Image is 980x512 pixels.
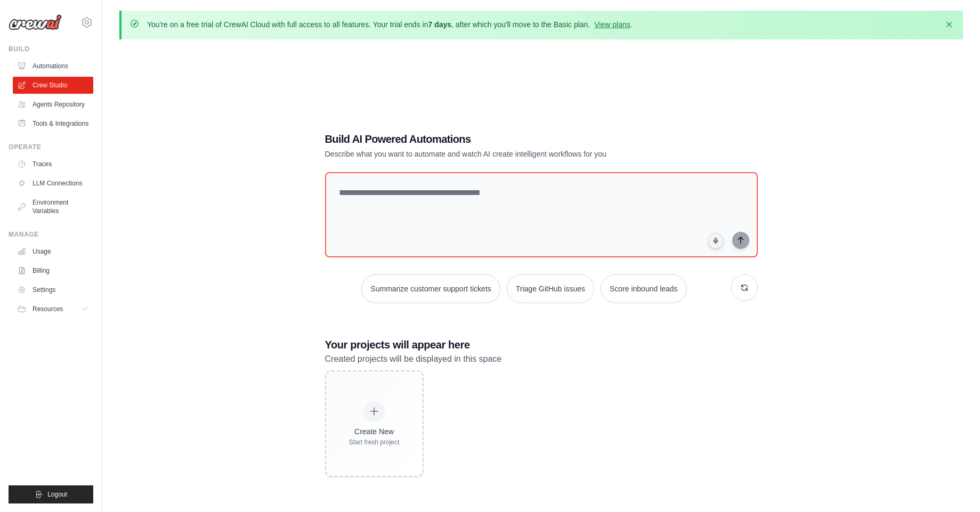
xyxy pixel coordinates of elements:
h3: Your projects will appear here [325,337,758,352]
strong: 7 days [428,20,451,29]
button: Resources [13,300,93,318]
span: Resources [33,305,63,313]
h1: Build AI Powered Automations [325,132,683,147]
a: View plans [594,20,630,29]
p: You're on a free trial of CrewAI Cloud with full access to all features. Your trial ends in , aft... [147,19,633,30]
button: Logout [9,485,93,503]
a: Usage [13,243,93,260]
button: Triage GitHub issues [507,274,594,303]
a: LLM Connections [13,175,93,192]
button: Summarize customer support tickets [361,274,500,303]
button: Score inbound leads [601,274,687,303]
a: Billing [13,262,93,279]
p: Describe what you want to automate and watch AI create intelligent workflows for you [325,149,683,159]
div: Build [9,45,93,53]
a: Agents Repository [13,96,93,113]
p: Created projects will be displayed in this space [325,352,758,366]
img: Logo [9,14,62,30]
div: Manage [9,230,93,239]
a: Traces [13,156,93,173]
a: Settings [13,281,93,298]
a: Automations [13,58,93,75]
a: Tools & Integrations [13,115,93,132]
div: Create New [349,426,400,437]
a: Environment Variables [13,194,93,220]
span: Logout [47,490,67,499]
a: Crew Studio [13,77,93,94]
button: Get new suggestions [731,274,758,301]
button: Click to speak your automation idea [708,233,724,249]
div: Start fresh project [349,438,400,446]
div: Operate [9,143,93,151]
